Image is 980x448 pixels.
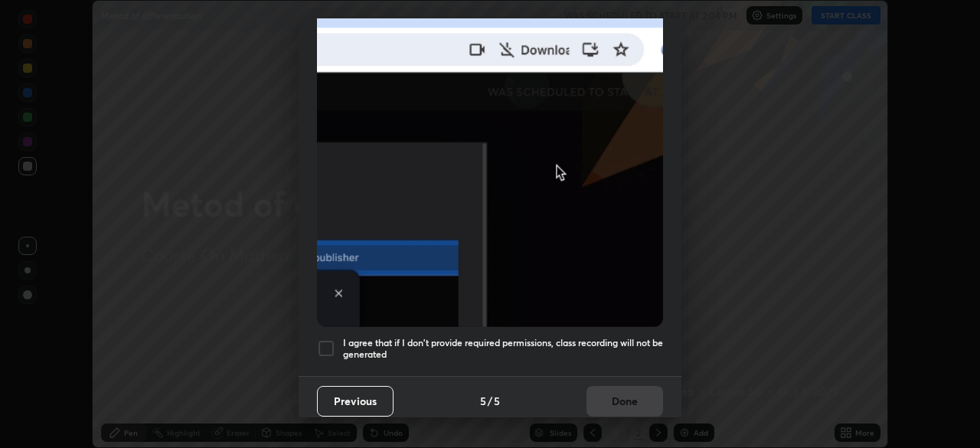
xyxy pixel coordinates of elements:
h4: 5 [494,393,500,409]
button: Previous [317,386,394,417]
h4: 5 [480,393,486,409]
h4: / [488,393,492,409]
h5: I agree that if I don't provide required permissions, class recording will not be generated [343,337,663,361]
